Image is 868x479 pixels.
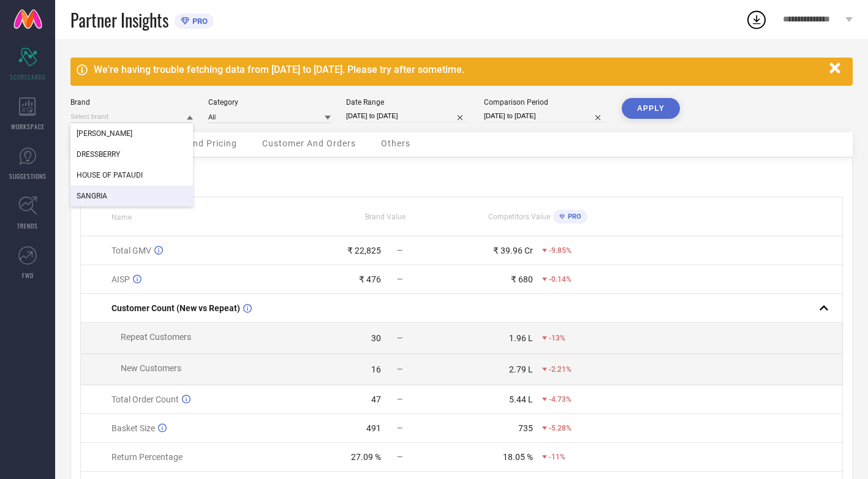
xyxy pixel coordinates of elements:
div: 5.44 L [509,394,533,404]
span: -4.73% [549,395,572,404]
span: TRENDS [17,221,38,230]
div: 27.09 % [351,452,381,462]
div: 47 [371,394,381,404]
span: FWD [22,271,34,280]
span: [PERSON_NAME] [77,129,132,138]
span: — [397,246,402,255]
span: — [397,395,402,404]
span: Others [381,138,410,148]
div: 16 [371,364,381,374]
span: -2.21% [549,365,572,374]
div: SANGRIA [70,186,193,206]
span: -11% [549,453,565,461]
div: ₹ 22,825 [347,246,381,255]
div: 30 [371,333,381,343]
span: PRO [565,213,581,221]
div: ₹ 680 [511,274,533,284]
div: ₹ 39.96 Cr [493,246,533,255]
span: SCORECARDS [10,72,46,81]
div: We're having trouble fetching data from [DATE] to [DATE]. Please try after sometime. [94,64,823,75]
div: Date Range [346,98,469,107]
span: Total Order Count [111,394,179,404]
div: Comparison Period [484,98,606,107]
span: Repeat Customers [121,332,191,342]
span: -5.28% [549,424,572,432]
span: — [397,365,402,374]
div: 1.96 L [509,333,533,343]
div: ANOUK [70,123,193,144]
span: WORKSPACE [11,122,45,131]
span: — [397,453,402,461]
div: DRESSBERRY [70,144,193,165]
div: Category [208,98,331,107]
span: -0.14% [549,275,572,284]
span: Total GMV [111,246,151,255]
span: Partner Insights [70,7,168,32]
div: 18.05 % [503,452,533,462]
span: SUGGESTIONS [9,172,47,181]
span: -13% [549,334,565,342]
div: Metrics [80,167,843,181]
div: 735 [518,423,533,433]
button: APPLY [622,98,680,119]
input: Select comparison period [484,110,606,123]
div: ₹ 476 [359,274,381,284]
span: Brand Value [365,213,406,221]
span: Return Percentage [111,452,183,462]
span: PRO [189,17,208,26]
div: HOUSE OF PATAUDI [70,165,193,186]
span: — [397,424,402,432]
span: — [397,334,402,342]
div: 491 [366,423,381,433]
span: New Customers [121,363,181,373]
span: -9.85% [549,246,572,255]
span: SANGRIA [77,192,107,200]
span: Name [111,213,132,222]
input: Select brand [70,110,193,123]
span: — [397,275,402,284]
span: AISP [111,274,130,284]
div: Open download list [745,9,768,31]
span: HOUSE OF PATAUDI [77,171,143,179]
div: Brand [70,98,193,107]
span: Customer Count (New vs Repeat) [111,303,240,313]
span: Basket Size [111,423,155,433]
span: DRESSBERRY [77,150,120,159]
span: Competitors Value [488,213,550,221]
input: Select date range [346,110,469,123]
span: Customer And Orders [262,138,356,148]
div: 2.79 L [509,364,533,374]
